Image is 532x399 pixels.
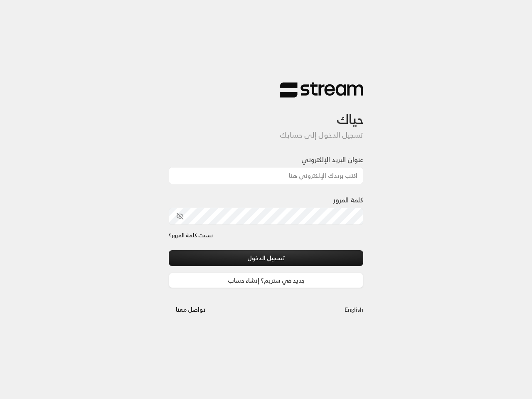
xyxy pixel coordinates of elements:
[169,302,212,317] button: تواصل معنا
[169,131,363,140] h5: تسجيل الدخول إلى حسابك
[169,232,213,240] a: نسيت كلمة المرور؟
[333,195,363,205] label: كلمة المرور
[169,167,363,184] input: اكتب بريدك الإلكتروني هنا
[345,302,363,317] a: English
[301,155,363,165] label: عنوان البريد الإلكتروني
[169,273,363,288] a: جديد في ستريم؟ إنشاء حساب
[169,304,212,315] a: تواصل معنا
[173,209,187,223] button: toggle password visibility
[280,82,363,98] img: Stream Logo
[169,250,363,266] button: تسجيل الدخول
[169,98,363,127] h3: حياك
